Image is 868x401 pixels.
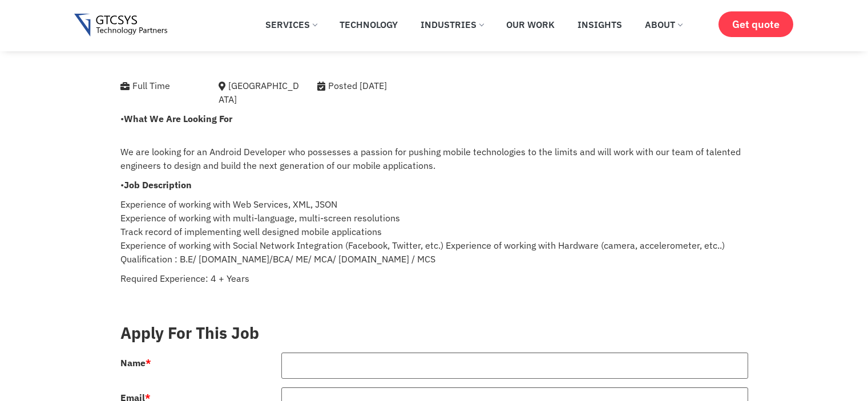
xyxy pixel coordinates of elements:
div: [GEOGRAPHIC_DATA] [219,79,300,106]
a: About [636,12,691,37]
strong: What We Are Looking For [124,113,232,124]
a: Industries [412,12,492,37]
p: • [120,112,748,125]
p: Experience of working with Web Services, XML, JSON Experience of working with multi-language, mul... [120,197,748,266]
img: Gtcsys logo [74,14,167,37]
label: Name [120,358,151,367]
p: We are looking for an Android Developer who possesses a passion for pushing mobile technologies t... [120,131,748,172]
a: Insights [569,12,631,37]
a: Services [257,12,325,37]
div: Full Time [120,79,202,92]
div: Posted [DATE] [317,79,448,92]
h3: Apply For This Job [120,323,748,343]
span: Get quote [732,18,780,30]
a: Get quote [718,11,793,37]
a: Technology [331,12,406,37]
a: Our Work [498,12,563,37]
p: • [120,178,748,192]
strong: Job Description [124,179,192,191]
p: Required Experience: 4 + Years [120,272,748,285]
